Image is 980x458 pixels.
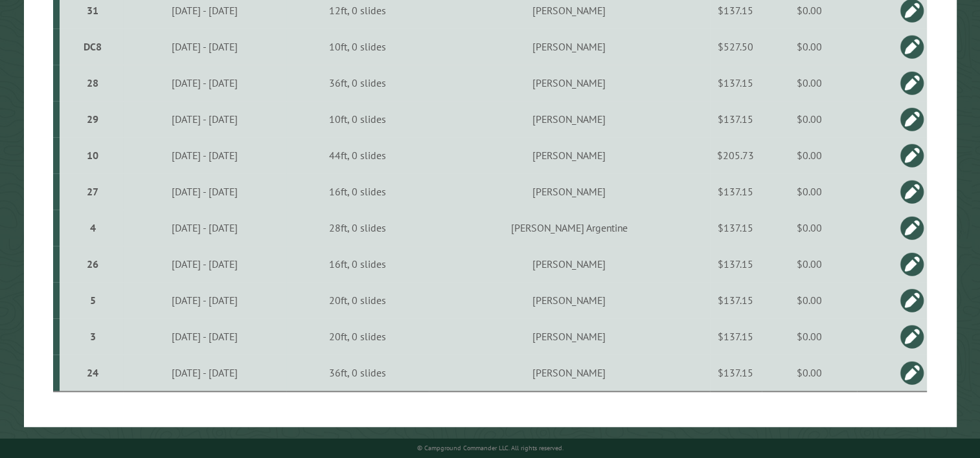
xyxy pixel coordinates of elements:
[762,101,857,137] td: $0.00
[429,173,710,210] td: [PERSON_NAME]
[429,28,710,65] td: [PERSON_NAME]
[286,246,429,282] td: 16ft, 0 slides
[65,4,121,17] div: 31
[125,330,284,343] div: [DATE] - [DATE]
[286,137,429,173] td: 44ft, 0 slides
[286,28,429,65] td: 10ft, 0 slides
[429,282,710,318] td: [PERSON_NAME]
[286,318,429,354] td: 20ft, 0 slides
[65,257,121,270] div: 26
[429,318,710,354] td: [PERSON_NAME]
[710,173,762,210] td: $137.15
[710,354,762,391] td: $137.15
[762,282,857,318] td: $0.00
[65,40,121,53] div: DC8
[710,246,762,282] td: $137.15
[429,65,710,101] td: [PERSON_NAME]
[65,76,121,89] div: 28
[286,210,429,246] td: 28ft, 0 slides
[125,185,284,198] div: [DATE] - [DATE]
[125,113,284,125] div: [DATE] - [DATE]
[429,354,710,391] td: [PERSON_NAME]
[762,354,857,391] td: $0.00
[429,137,710,173] td: [PERSON_NAME]
[125,76,284,89] div: [DATE] - [DATE]
[710,65,762,101] td: $137.15
[710,318,762,354] td: $137.15
[762,173,857,210] td: $0.00
[710,101,762,137] td: $137.15
[125,4,284,17] div: [DATE] - [DATE]
[65,113,121,125] div: 29
[65,366,121,379] div: 24
[65,330,121,343] div: 3
[429,210,710,246] td: [PERSON_NAME] Argentine
[65,149,121,162] div: 10
[286,65,429,101] td: 36ft, 0 slides
[286,173,429,210] td: 16ft, 0 slides
[125,294,284,307] div: [DATE] - [DATE]
[429,101,710,137] td: [PERSON_NAME]
[762,28,857,65] td: $0.00
[417,444,564,452] small: © Campground Commander LLC. All rights reserved.
[286,354,429,391] td: 36ft, 0 slides
[762,246,857,282] td: $0.00
[762,65,857,101] td: $0.00
[429,246,710,282] td: [PERSON_NAME]
[710,137,762,173] td: $205.73
[710,28,762,65] td: $527.50
[125,257,284,270] div: [DATE] - [DATE]
[65,294,121,307] div: 5
[762,318,857,354] td: $0.00
[286,101,429,137] td: 10ft, 0 slides
[125,221,284,234] div: [DATE] - [DATE]
[286,282,429,318] td: 20ft, 0 slides
[65,221,121,234] div: 4
[65,185,121,198] div: 27
[762,137,857,173] td: $0.00
[762,210,857,246] td: $0.00
[710,282,762,318] td: $137.15
[125,40,284,53] div: [DATE] - [DATE]
[710,210,762,246] td: $137.15
[125,366,284,379] div: [DATE] - [DATE]
[125,149,284,162] div: [DATE] - [DATE]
